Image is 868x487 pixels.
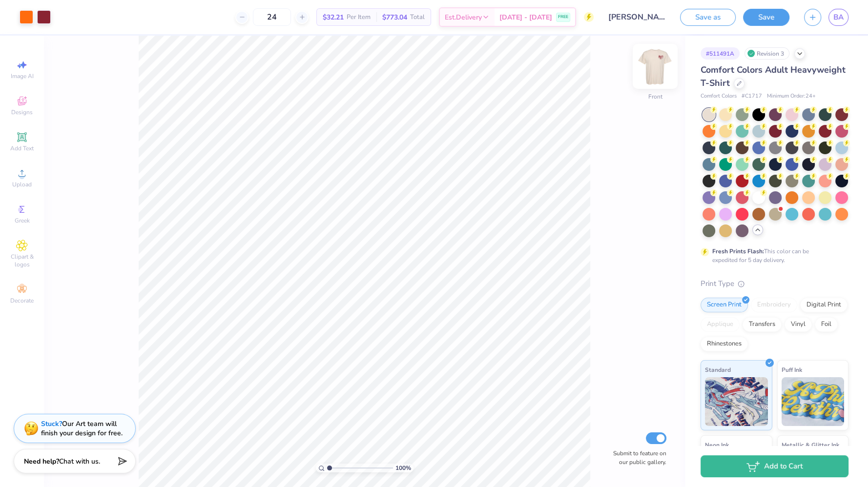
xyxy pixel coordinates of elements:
span: Neon Ink [705,440,729,450]
input: Untitled Design [601,7,673,27]
div: Vinyl [785,317,812,332]
span: Add Text [10,144,34,152]
span: # C1717 [742,92,762,101]
span: Comfort Colors Adult Heavyweight T-Shirt [701,64,846,89]
img: Standard [705,377,768,426]
img: Front [636,47,675,86]
span: $32.21 [323,12,344,22]
span: Clipart & logos [5,253,39,268]
span: Est. Delivery [445,12,482,22]
div: Screen Print [701,298,748,312]
span: Total [410,12,425,22]
span: 100 % [395,464,411,472]
span: Metallic & Glitter Ink [782,440,839,450]
div: Front [648,92,662,101]
span: Designs [11,108,33,116]
div: Our Art team will finish your design for free. [41,419,123,438]
span: Minimum Order: 24 + [767,92,816,101]
div: Applique [701,317,740,332]
span: [DATE] - [DATE] [499,12,552,22]
span: Comfort Colors [701,92,737,101]
span: Greek [15,217,30,224]
div: # 511491A [701,47,740,60]
div: Foil [815,317,838,332]
div: Revision 3 [744,47,789,60]
span: Per Item [347,12,371,22]
div: Embroidery [751,298,797,312]
img: Puff Ink [782,377,845,426]
div: This color can be expedited for 5 day delivery. [712,247,832,264]
span: Upload [12,181,32,188]
span: Chat with us. [59,457,100,466]
button: Add to Cart [701,455,848,477]
span: FREE [558,14,568,20]
strong: Fresh Prints Flash: [712,247,764,255]
a: BA [828,9,848,26]
span: Puff Ink [782,365,802,375]
span: $773.04 [382,12,407,22]
div: Transfers [743,317,782,332]
span: Image AI [11,72,34,80]
span: BA [833,12,844,23]
label: Submit to feature on our public gallery. [608,449,666,467]
button: Save [743,9,789,26]
strong: Stuck? [41,419,62,428]
input: – – [253,8,291,26]
div: Print Type [701,278,848,289]
button: Save as [680,9,736,26]
span: Standard [705,365,731,375]
span: Decorate [10,297,34,304]
strong: Need help? [24,457,59,466]
div: Rhinestones [701,337,748,351]
div: Digital Print [800,298,847,312]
